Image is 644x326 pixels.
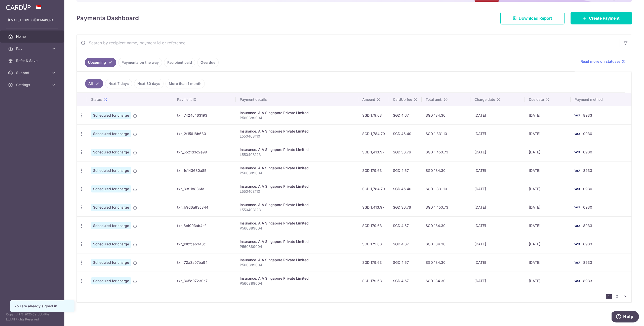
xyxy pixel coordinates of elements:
td: txn_865d97230c7 [173,272,235,290]
img: Bank Card [572,186,582,192]
a: Overdue [197,58,219,67]
div: Insurance. AIA Singapore Private Limited [240,147,354,152]
span: Scheduled for charge [91,222,131,229]
span: Refer & Save [16,58,49,63]
span: Total amt. [426,97,442,102]
span: Scheduled for charge [91,130,131,137]
span: 0930 [583,150,592,154]
td: SGD 46.40 [389,124,422,143]
td: SGD 4.67 [389,235,422,253]
span: Settings [16,82,49,87]
img: Bank Card [572,223,582,229]
td: SGD 1,413.97 [358,143,389,161]
span: 0930 [583,132,592,136]
p: P560889004 [240,115,354,120]
img: Bank Card [572,241,582,247]
span: Support [16,70,49,75]
div: You are already signed in [14,304,70,309]
span: Scheduled for charge [91,259,131,266]
a: Payments on the way [118,58,162,67]
td: txn_72a3a07ba94 [173,253,235,272]
iframe: Opens a widget where you can find more information [612,311,639,323]
p: P560889004 [240,281,354,286]
div: Insurance. AIA Singapore Private Limited [240,202,354,207]
td: [DATE] [470,124,525,143]
img: Bank Card [572,278,582,284]
td: SGD 4.67 [389,161,422,180]
td: SGD 184.30 [422,253,470,272]
a: Recipient paid [164,58,195,67]
span: 0930 [583,187,592,191]
td: [DATE] [525,272,570,290]
td: SGD 184.30 [422,235,470,253]
span: 8933 [583,242,592,246]
span: Scheduled for charge [91,241,131,248]
td: SGD 184.30 [422,161,470,180]
img: Bank Card [572,149,582,155]
a: Read more on statuses [581,59,626,64]
th: Payment method [571,93,631,106]
a: Upcoming [85,58,116,67]
td: [DATE] [470,161,525,180]
th: Payment details [236,93,358,106]
td: [DATE] [525,161,570,180]
p: P560889004 [240,244,354,249]
img: Bank Card [572,168,582,174]
p: L550408123 [240,207,354,212]
td: [DATE] [525,180,570,198]
td: txn_b9d6a83c344 [173,198,235,216]
td: [DATE] [525,124,570,143]
td: [DATE] [470,198,525,216]
td: SGD 179.63 [358,216,389,235]
td: SGD 1,831.10 [422,180,470,198]
p: L550408110 [240,189,354,194]
img: Bank Card [572,259,582,266]
td: SGD 1,450.73 [422,143,470,161]
td: SGD 179.63 [358,235,389,253]
a: All [85,79,103,88]
span: Download Report [519,15,552,21]
span: 8933 [583,260,592,265]
span: Scheduled for charge [91,112,131,119]
td: SGD 184.30 [422,272,470,290]
td: [DATE] [470,235,525,253]
td: txn_1dbfceb346c [173,235,235,253]
td: SGD 1,784.70 [358,180,389,198]
span: 8933 [583,223,592,228]
span: Due date [529,97,544,102]
td: [DATE] [525,143,570,161]
td: [DATE] [525,235,570,253]
span: Charge date [474,97,495,102]
span: Status [91,97,102,102]
div: Insurance. AIA Singapore Private Limited [240,221,354,226]
td: SGD 1,413.97 [358,198,389,216]
span: Amount [362,97,375,102]
img: CardUp [6,4,31,10]
td: SGD 184.30 [422,106,470,124]
span: Pay [16,46,49,51]
td: SGD 179.63 [358,106,389,124]
td: SGD 36.76 [389,143,422,161]
td: txn_fe143680a85 [173,161,235,180]
td: SGD 4.67 [389,272,422,290]
span: Scheduled for charge [91,167,131,174]
span: Create Payment [589,15,620,21]
td: [DATE] [525,253,570,272]
td: txn_83918886fa1 [173,180,235,198]
td: SGD 4.67 [389,216,422,235]
td: [DATE] [525,198,570,216]
div: Insurance. AIA Singapore Private Limited [240,184,354,189]
td: txn_8cf003ab4cf [173,216,235,235]
a: 2 [614,293,620,299]
img: Bank Card [572,112,582,118]
td: [DATE] [470,106,525,124]
p: P560889004 [240,263,354,268]
span: Scheduled for charge [91,185,131,192]
td: [DATE] [525,106,570,124]
h4: Payments Dashboard [76,14,139,23]
td: [DATE] [470,216,525,235]
p: [EMAIL_ADDRESS][DOMAIN_NAME] [8,18,56,23]
span: 8933 [583,113,592,117]
span: 0930 [583,205,592,209]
